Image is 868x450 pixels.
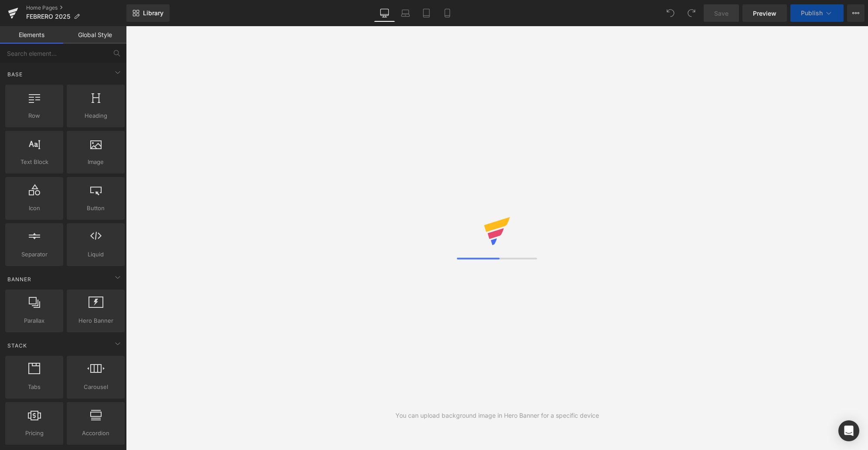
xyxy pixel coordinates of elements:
span: FEBRERO 2025 [26,13,70,20]
span: Row [8,111,61,120]
span: Accordion [69,429,122,438]
button: More [847,4,865,22]
span: Text Block [8,157,61,167]
span: Carousel [69,382,122,392]
a: Global Style [63,26,126,44]
span: Banner [7,275,32,283]
span: Button [69,204,122,213]
span: Hero Banner [69,316,122,325]
span: Parallax [8,316,61,325]
span: Base [7,70,24,78]
a: Preview [742,4,787,22]
a: Mobile [437,4,458,22]
span: Tabs [8,382,61,392]
span: Liquid [69,250,122,259]
button: Publish [790,4,844,22]
span: Save [714,9,728,18]
span: Heading [69,111,122,120]
a: Desktop [374,4,395,22]
a: New Library [126,4,170,22]
a: Tablet [416,4,437,22]
span: Icon [8,204,61,213]
a: Home Pages [26,4,126,11]
div: Open Intercom Messenger [838,420,859,441]
span: Preview [753,9,776,18]
a: Laptop [395,4,416,22]
button: Redo [683,4,700,22]
button: Undo [662,4,679,22]
span: Pricing [8,429,61,438]
div: You can upload background image in Hero Banner for a specific device [395,411,599,420]
span: Image [69,157,122,167]
span: Stack [7,341,28,350]
span: Publish [801,10,823,17]
span: Separator [8,250,61,259]
span: Library [143,9,163,17]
